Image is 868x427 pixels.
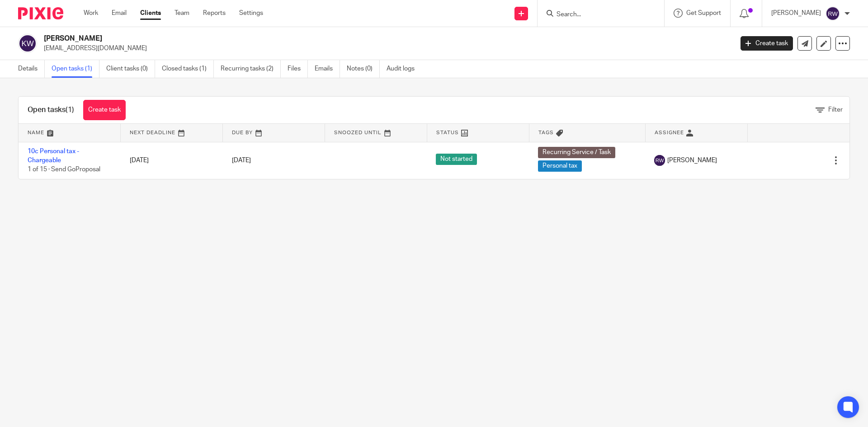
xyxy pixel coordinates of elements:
[538,147,615,158] span: Recurring Service / Task
[315,60,340,78] a: Emails
[828,107,843,113] span: Filter
[175,9,189,18] a: Team
[826,6,840,21] img: svg%3E
[28,105,74,115] h1: Open tasks
[44,34,590,43] h2: [PERSON_NAME]
[387,60,421,78] a: Audit logs
[44,44,727,53] p: [EMAIL_ADDRESS][DOMAIN_NAME]
[162,60,214,78] a: Closed tasks (1)
[112,9,127,18] a: Email
[66,106,74,113] span: (1)
[686,10,721,16] span: Get Support
[121,142,223,179] td: [DATE]
[538,160,582,172] span: Personal tax
[347,60,380,78] a: Notes (0)
[538,130,554,135] span: Tags
[106,60,155,78] a: Client tasks (0)
[18,60,45,78] a: Details
[288,60,308,78] a: Files
[221,60,281,78] a: Recurring tasks (2)
[667,156,717,165] span: [PERSON_NAME]
[140,9,161,18] a: Clients
[741,36,793,51] a: Create task
[28,148,79,164] a: 10c Personal tax - Chargeable
[203,9,226,18] a: Reports
[436,154,477,165] span: Not started
[556,11,637,19] input: Search
[334,130,382,135] span: Snoozed Until
[18,7,63,19] img: Pixie
[771,9,821,18] p: [PERSON_NAME]
[239,9,263,18] a: Settings
[83,100,126,120] a: Create task
[654,155,665,166] img: svg%3E
[232,157,251,164] span: [DATE]
[52,60,99,78] a: Open tasks (1)
[436,130,459,135] span: Status
[84,9,98,18] a: Work
[28,166,100,173] span: 1 of 15 · Send GoProposal
[18,34,37,53] img: svg%3E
